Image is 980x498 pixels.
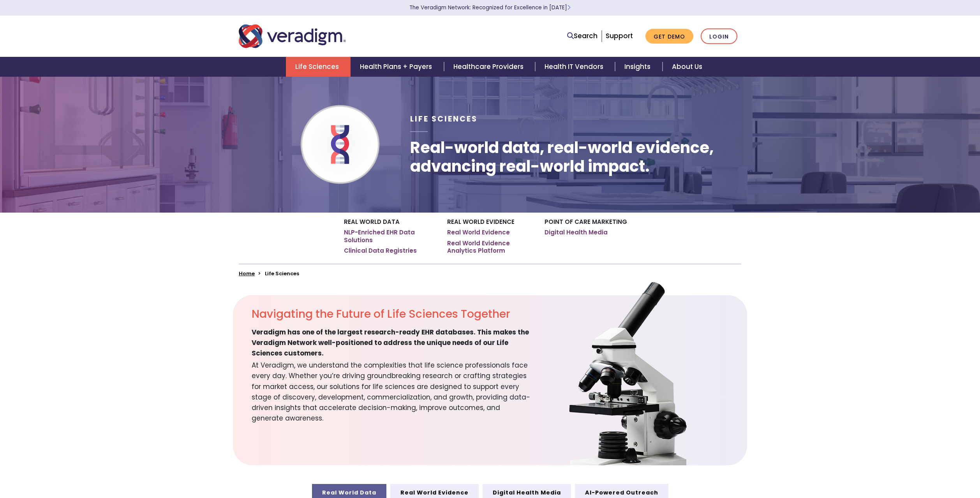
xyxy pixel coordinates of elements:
[410,138,741,176] h1: Real-world data, real-world evidence, advancing real-world impact.
[252,359,533,424] span: At Veradigm, we understand the complexities that life science professionals face every day. Wheth...
[410,114,478,124] span: Life Sciences
[344,229,435,244] a: NLP-Enriched EHR Data Solutions
[645,29,693,44] a: Get Demo
[409,4,571,11] a: The Veradigm Network: Recognized for Excellence in [DATE]Learn More
[567,31,598,41] a: Search
[545,229,608,236] a: Digital Health Media
[444,57,535,77] a: Healthcare Providers
[351,57,444,77] a: Health Plans + Payers
[663,57,712,77] a: About Us
[239,270,255,277] a: Home
[615,57,662,77] a: Insights
[447,239,533,255] a: Real World Evidence Analytics Platform
[252,327,533,359] span: Veradigm has one of the largest research-ready EHR databases. This makes the Veradigm Network wel...
[701,28,737,44] a: Login
[567,4,571,11] span: Learn More
[606,31,633,40] a: Support
[535,57,615,77] a: Health IT Vendors
[519,280,714,465] img: solution-life-sciences-future.png
[344,247,417,255] a: Clinical Data Registries
[447,229,510,236] a: Real World Evidence
[286,57,351,77] a: Life Sciences
[252,308,533,321] h2: Navigating the Future of Life Sciences Together
[239,23,346,49] img: Veradigm logo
